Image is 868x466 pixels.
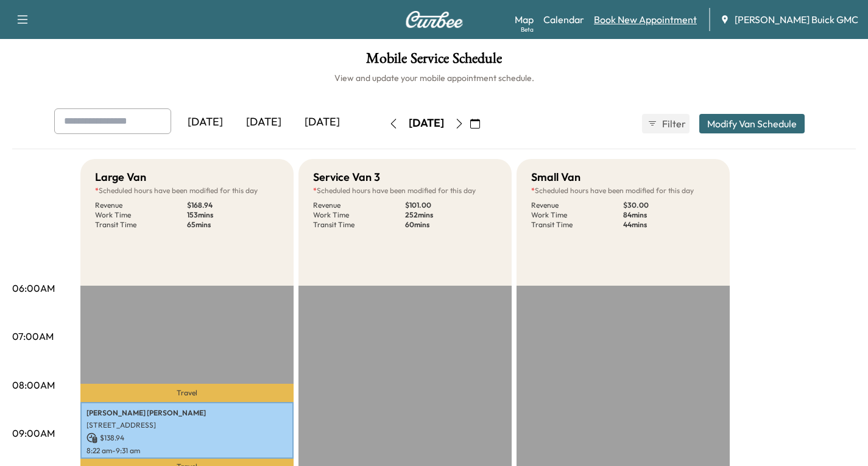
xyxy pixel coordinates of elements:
p: 09:00AM [12,426,55,440]
div: [DATE] [409,116,444,131]
p: [STREET_ADDRESS] [86,420,288,430]
p: $ 30.00 [623,200,715,210]
a: Book New Appointment [594,12,697,27]
p: 8:22 am - 9:31 am [86,446,288,456]
p: Work Time [531,210,623,220]
h5: Small Van [531,169,580,186]
p: 07:00AM [12,329,54,344]
p: 252 mins [405,210,497,220]
div: [DATE] [293,108,351,136]
p: Transit Time [95,220,187,230]
div: [DATE] [176,108,235,136]
h6: View and update your mobile appointment schedule. [12,72,856,84]
p: $ 101.00 [405,200,497,210]
h1: Mobile Service Schedule [12,51,856,72]
p: 65 mins [187,220,279,230]
p: Scheduled hours have been modified for this day [95,186,279,196]
button: Modify Van Schedule [699,114,805,133]
p: Work Time [95,210,187,220]
p: 44 mins [623,220,715,230]
span: [PERSON_NAME] Buick GMC [735,12,858,27]
div: [DATE] [235,108,293,136]
p: Scheduled hours have been modified for this day [313,186,497,196]
p: Revenue [531,200,623,210]
p: Revenue [313,200,405,210]
h5: Service Van 3 [313,169,380,186]
p: 60 mins [405,220,497,230]
img: Curbee Logo [405,11,464,28]
p: Revenue [95,200,187,210]
p: 153 mins [187,210,279,220]
a: Calendar [543,12,584,27]
a: MapBeta [515,12,534,27]
span: Filter [662,116,684,131]
p: $ 168.94 [187,200,279,210]
p: Transit Time [531,220,623,230]
p: [PERSON_NAME] [PERSON_NAME] [86,408,288,418]
p: 84 mins [623,210,715,220]
p: Scheduled hours have been modified for this day [531,186,715,196]
p: 08:00AM [12,378,55,392]
p: Travel [80,384,294,402]
h5: Large Van [95,169,146,186]
div: Beta [521,25,534,34]
p: Work Time [313,210,405,220]
p: $ 138.94 [86,432,288,443]
p: 06:00AM [12,281,55,295]
p: Transit Time [313,220,405,230]
button: Filter [642,114,690,133]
